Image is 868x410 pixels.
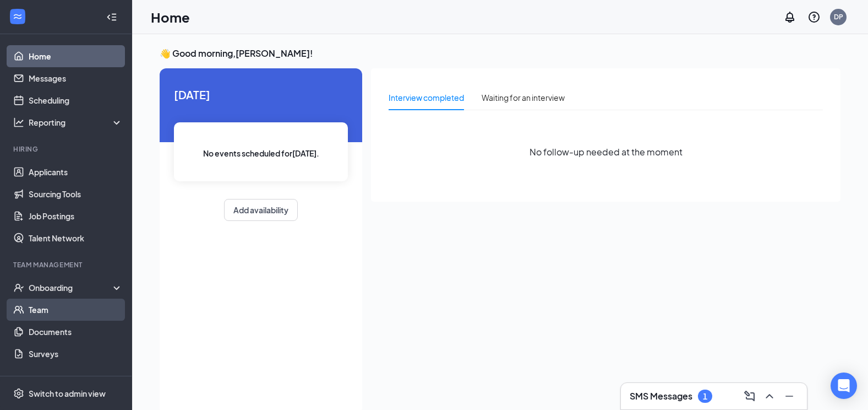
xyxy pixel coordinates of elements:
svg: QuestionInfo [807,10,821,24]
button: ComposeMessage [741,387,758,405]
h1: Home [151,8,190,26]
span: [DATE] [174,86,348,103]
a: Sourcing Tools [29,183,123,205]
div: DP [834,12,843,21]
div: Waiting for an interview [482,91,565,104]
svg: UserCheck [13,282,24,293]
h3: 👋 Good morning, [PERSON_NAME] ! [160,47,840,60]
svg: Minimize [783,390,796,403]
a: Scheduling [29,89,123,111]
svg: Analysis [13,117,24,128]
svg: Collapse [106,12,117,23]
button: ChevronUp [761,387,778,405]
a: Applicants [29,161,123,183]
svg: ComposeMessage [743,390,756,403]
div: Hiring [13,144,121,154]
svg: Notifications [783,10,796,24]
div: 1 [703,392,707,401]
h3: SMS Messages [630,390,692,402]
div: Interview completed [389,91,464,104]
div: Team Management [13,260,121,269]
span: No follow-up needed at the moment [529,145,683,159]
a: Messages [29,67,123,89]
a: Talent Network [29,227,123,249]
svg: ChevronUp [763,390,776,403]
span: No events scheduled for [DATE] . [203,147,319,159]
a: Surveys [29,343,123,365]
div: Open Intercom Messenger [831,373,857,399]
a: Team [29,299,123,321]
svg: Settings [13,388,24,399]
a: Home [29,45,123,67]
div: Reporting [29,117,123,128]
div: Onboarding [29,282,113,293]
div: Switch to admin view [29,388,106,399]
button: Minimize [780,387,798,405]
button: Add availability [224,199,298,221]
a: Documents [29,321,123,343]
svg: WorkstreamLogo [12,11,23,22]
a: Job Postings [29,205,123,227]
